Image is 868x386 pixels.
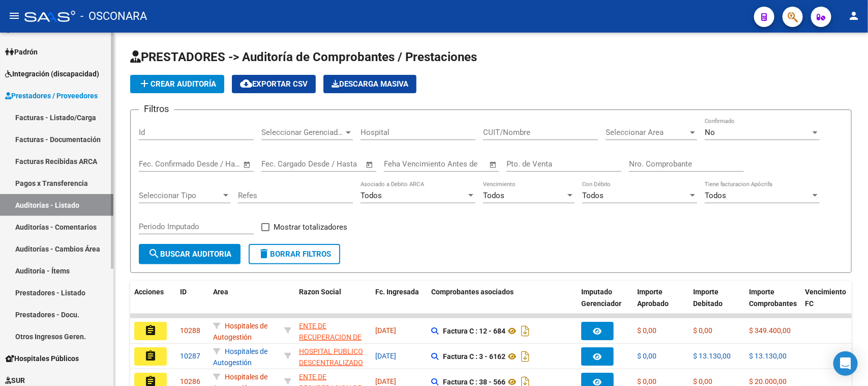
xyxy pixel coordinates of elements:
datatable-header-cell: ID [176,281,209,326]
span: Crear Auditoría [138,79,216,89]
mat-icon: assignment [144,324,157,337]
span: Prestadores / Proveedores [5,90,98,101]
div: - 30709490571 [299,346,367,367]
button: Open calendar [242,159,253,171]
span: Hospitales de Autogestión [213,347,267,367]
mat-icon: search [148,247,160,260]
span: Vencimiento FC [805,288,846,308]
span: Integración (discapacidad) [5,68,99,79]
span: [DATE] [375,326,396,335]
datatable-header-cell: Comprobantes asociados [427,281,577,326]
input: Fecha fin [189,159,238,169]
input: Fecha inicio [261,159,303,169]
button: Open calendar [488,159,499,171]
span: Todos [483,191,504,200]
datatable-header-cell: Area [209,281,280,326]
input: Fecha inicio [139,159,180,169]
span: 10288 [180,326,200,335]
mat-icon: menu [8,10,20,22]
span: No [705,128,715,137]
i: Descargar documento [519,323,532,339]
span: Todos [705,191,726,200]
span: $ 349.400,00 [749,326,791,335]
span: Seleccionar Area [606,128,688,137]
span: 10286 [180,377,200,385]
span: Exportar CSV [240,79,308,89]
span: $ 13.130,00 [749,352,787,360]
span: $ 0,00 [637,377,656,385]
mat-icon: assignment [144,350,157,362]
mat-icon: person [848,10,860,22]
span: $ 0,00 [637,326,656,335]
span: - OSCONARA [80,5,147,27]
span: Todos [361,191,382,200]
span: Hospitales de Autogestión [213,322,267,342]
span: Area [213,288,228,296]
button: Borrar Filtros [249,244,340,264]
strong: Factura C : 38 - 566 [443,378,505,386]
datatable-header-cell: Importe Aprobado [633,281,689,326]
span: Imputado Gerenciador [581,288,621,308]
datatable-header-cell: Acciones [130,281,176,326]
app-download-masive: Descarga masiva de comprobantes (adjuntos) [323,75,416,93]
datatable-header-cell: Vencimiento FC [801,281,857,326]
mat-icon: cloud_download [240,77,252,90]
datatable-header-cell: Imputado Gerenciador [577,281,633,326]
span: 10287 [180,352,200,360]
input: Fecha fin [312,159,361,169]
button: Buscar Auditoria [139,244,241,264]
span: $ 13.130,00 [693,352,731,360]
span: Hospitales Públicos [5,353,79,364]
span: Acciones [134,288,164,296]
button: Exportar CSV [232,75,316,93]
span: [DATE] [375,352,396,360]
span: Importe Comprobantes [749,288,797,308]
span: $ 20.000,00 [749,377,787,385]
span: Seleccionar Tipo [139,191,221,200]
span: Comprobantes asociados [431,288,514,296]
span: PRESTADORES -> Auditoría de Comprobantes / Prestaciones [130,50,477,64]
span: ID [180,288,187,296]
datatable-header-cell: Razon Social [295,281,371,326]
button: Descarga Masiva [323,75,416,93]
span: Padrón [5,46,38,58]
span: Descarga Masiva [332,79,408,89]
span: SUR [5,375,25,386]
datatable-header-cell: Importe Comprobantes [745,281,801,326]
span: $ 0,00 [637,352,656,360]
span: Seleccionar Gerenciador [261,128,344,137]
h3: Filtros [139,102,174,116]
span: $ 0,00 [693,326,712,335]
span: Importe Debitado [693,288,723,308]
span: [DATE] [375,377,396,385]
span: Buscar Auditoria [148,250,231,259]
button: Crear Auditoría [130,75,224,93]
datatable-header-cell: Fc. Ingresada [371,281,427,326]
div: - 30718615700 [299,320,367,342]
strong: Factura C : 3 - 6162 [443,352,505,361]
span: Todos [582,191,604,200]
strong: Factura C : 12 - 684 [443,327,505,335]
span: Borrar Filtros [258,250,331,259]
mat-icon: add [138,77,151,90]
span: HOSPITAL PUBLICO DESCENTRALIZADO [PERSON_NAME] [299,347,363,379]
span: Mostrar totalizadores [274,221,347,233]
span: Fc. Ingresada [375,288,419,296]
span: $ 0,00 [693,377,712,385]
datatable-header-cell: Importe Debitado [689,281,745,326]
mat-icon: delete [258,247,270,260]
span: Razon Social [299,288,341,296]
div: Open Intercom Messenger [833,351,858,376]
button: Open calendar [364,159,376,171]
span: Importe Aprobado [637,288,669,308]
i: Descargar documento [519,348,532,365]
